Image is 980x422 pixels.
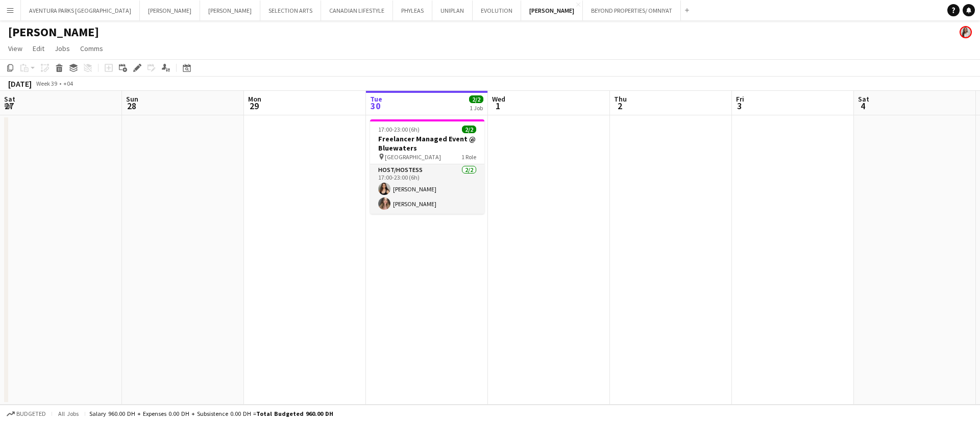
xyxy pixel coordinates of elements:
app-card-role: Host/Hostess2/217:00-23:00 (6h)[PERSON_NAME][PERSON_NAME] [370,164,484,214]
span: 27 [3,100,15,112]
span: Week 39 [34,80,59,87]
button: CANADIAN LIFESTYLE [321,1,393,20]
button: [PERSON_NAME] [521,1,583,20]
button: [PERSON_NAME] [200,1,260,20]
button: UNIPLAN [432,1,473,20]
span: 4 [856,100,869,112]
span: Sat [858,94,869,104]
a: View [4,42,27,55]
span: Sun [126,94,138,104]
button: SELECTION ARTS [260,1,321,20]
span: 2/2 [469,95,483,103]
button: Budgeted [5,408,47,419]
span: Fri [736,94,744,104]
span: Jobs [55,44,70,53]
a: Comms [76,42,107,55]
span: 30 [369,100,382,112]
a: Jobs [51,42,74,55]
h1: [PERSON_NAME] [8,24,99,40]
span: Wed [492,94,505,104]
span: [GEOGRAPHIC_DATA] [385,153,441,161]
div: 1 Job [470,104,483,112]
span: Budgeted [16,410,46,417]
button: AVENTURA PARKS [GEOGRAPHIC_DATA] [21,1,140,20]
span: 17:00-23:00 (6h) [378,126,420,133]
app-user-avatar: Ines de Puybaudet [960,26,972,38]
span: 3 [734,100,744,112]
div: Salary 960.00 DH + Expenses 0.00 DH + Subsistence 0.00 DH = [89,410,333,417]
span: 2/2 [462,126,476,133]
div: [DATE] [8,79,32,89]
span: Tue [370,94,382,104]
span: View [8,44,22,53]
span: 1 [491,100,505,112]
span: All jobs [56,410,81,417]
span: 2 [612,100,627,112]
span: Edit [33,44,44,53]
span: Mon [248,94,261,104]
a: Edit [29,42,48,55]
button: EVOLUTION [473,1,521,20]
span: 28 [125,100,138,112]
span: Sat [4,94,15,104]
button: PHYLEAS [393,1,432,20]
span: 29 [247,100,261,112]
button: BEYOND PROPERTIES/ OMNIYAT [583,1,681,20]
div: +04 [63,80,73,87]
span: Comms [80,44,103,53]
span: 1 Role [461,153,476,161]
button: [PERSON_NAME] [140,1,200,20]
span: Total Budgeted 960.00 DH [256,410,333,417]
span: Thu [614,94,627,104]
h3: Freelancer Managed Event @ Bluewaters [370,134,484,153]
app-job-card: 17:00-23:00 (6h)2/2Freelancer Managed Event @ Bluewaters [GEOGRAPHIC_DATA]1 RoleHost/Hostess2/217... [370,119,484,214]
